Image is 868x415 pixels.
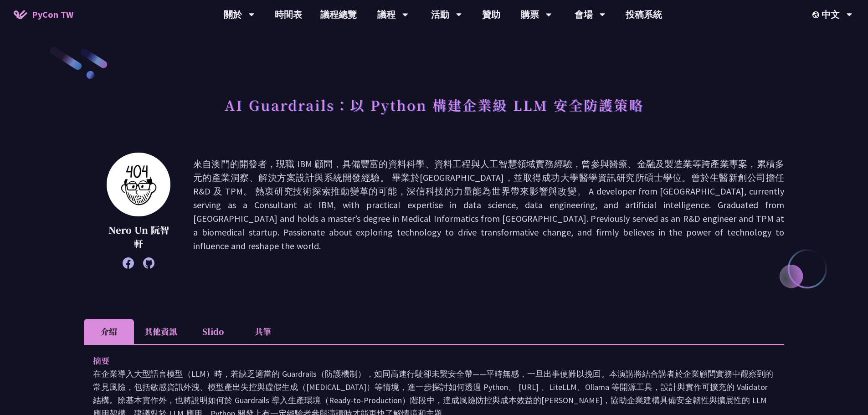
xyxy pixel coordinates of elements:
[107,153,170,216] img: Nero Un 阮智軒
[193,157,784,264] p: 來自澳門的開發者，現職 IBM 顧問，具備豐富的資料科學、資料工程與人工智慧領域實務經驗，曾參與醫療、金融及製造業等跨產業專案，累積多元的產業洞察、解決方案設計與系統開發經驗。 畢業於[GEOG...
[238,319,288,344] li: 共筆
[84,319,134,344] li: 介紹
[188,319,238,344] li: Slido
[134,319,188,344] li: 其他資訊
[225,91,644,118] h1: AI Guardrails：以 Python 構建企業級 LLM 安全防護策略
[812,11,822,18] img: Locale Icon
[107,223,170,251] p: Nero Un 阮智軒
[93,354,757,367] p: 摘要
[5,3,82,26] a: PyCon TW
[14,10,27,19] img: Home icon of PyCon TW 2025
[32,8,73,21] span: PyCon TW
